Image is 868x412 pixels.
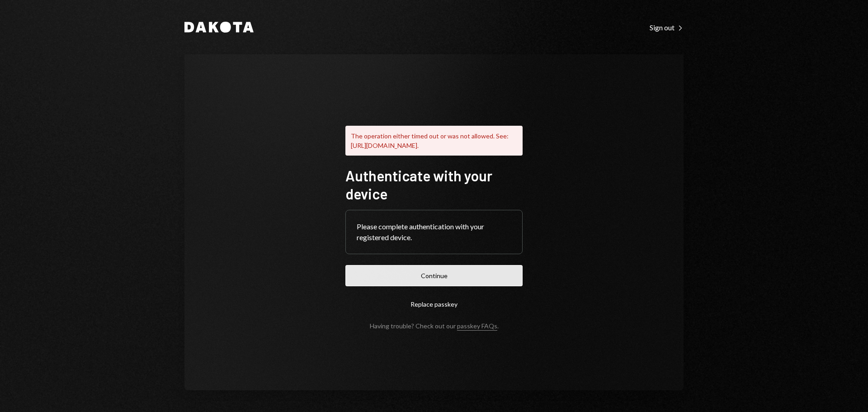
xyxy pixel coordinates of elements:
h1: Authenticate with your device [345,166,523,203]
button: Continue [345,265,523,286]
div: Having trouble? Check out our . [370,322,499,330]
div: Sign out [650,23,684,32]
div: The operation either timed out or was not allowed. See: [URL][DOMAIN_NAME]. [345,126,523,156]
a: passkey FAQs [457,322,497,331]
a: Sign out [650,22,684,32]
button: Replace passkey [345,294,523,315]
div: Please complete authentication with your registered device. [357,221,511,243]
